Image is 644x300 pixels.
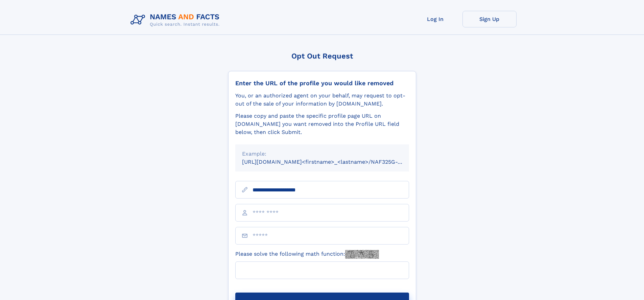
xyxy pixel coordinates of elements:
div: Enter the URL of the profile you would like removed [235,79,409,87]
div: Opt Out Request [228,52,416,60]
label: Please solve the following math function: [235,250,379,259]
div: Example: [242,150,402,158]
a: Sign Up [462,11,517,27]
div: You, or an authorized agent on your behalf, may request to opt-out of the sale of your informatio... [235,92,409,108]
small: [URL][DOMAIN_NAME]<firstname>_<lastname>/NAF325G-xxxxxxxx [242,159,422,165]
img: Logo Names and Facts [128,11,225,29]
a: Log In [408,11,462,27]
div: Please copy and paste the specific profile page URL on [DOMAIN_NAME] you want removed into the Pr... [235,112,409,136]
